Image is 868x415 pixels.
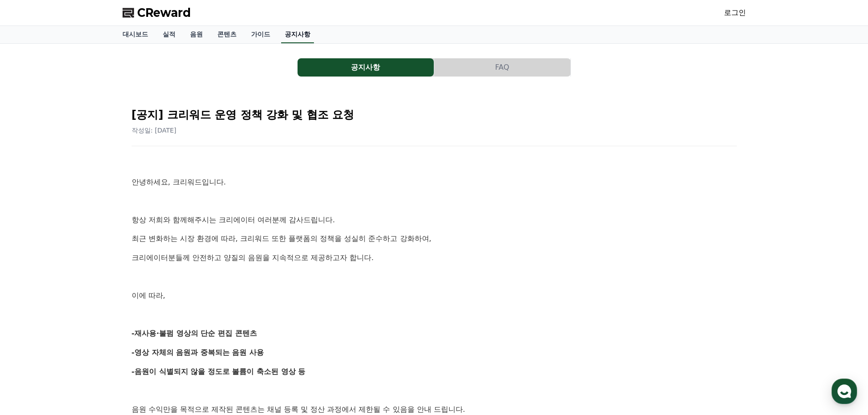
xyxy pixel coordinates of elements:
[281,26,314,43] a: 공지사항
[123,5,191,20] a: CReward
[183,26,210,43] a: 음원
[132,329,257,338] strong: -재사용·불펌 영상의 단순 편집 콘텐츠
[298,58,434,77] a: 공지사항
[118,289,175,312] a: 설정
[132,367,306,376] strong: -음원이 식별되지 않을 정도로 볼륨이 축소된 영상 등
[244,26,277,43] a: 가이드
[141,302,152,310] span: 설정
[132,348,264,357] strong: -영상 자체의 음원과 중복되는 음원 사용
[115,26,155,43] a: 대시보드
[155,26,183,43] a: 실적
[132,127,177,134] span: 작성일: [DATE]
[3,289,60,312] a: 홈
[434,58,570,77] button: FAQ
[132,290,737,302] p: 이에 따라,
[210,26,244,43] a: 콘텐츠
[132,252,737,264] p: 크리에이터분들께 안전하고 양질의 음원을 지속적으로 제공하고자 합니다.
[132,214,737,226] p: 항상 저희와 함께해주시는 크리에이터 여러분께 감사드립니다.
[29,302,34,310] span: 홈
[83,303,94,310] span: 대화
[132,176,737,188] p: 안녕하세요, 크리워드입니다.
[137,5,191,20] span: CReward
[724,7,746,18] a: 로그인
[434,58,571,77] a: FAQ
[132,233,737,245] p: 최근 변화하는 시장 환경에 따라, 크리워드 또한 플랫폼의 정책을 성실히 준수하고 강화하여,
[60,289,118,312] a: 대화
[132,108,737,122] h2: [공지] 크리워드 운영 정책 강화 및 협조 요청
[298,58,434,77] button: 공지사항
